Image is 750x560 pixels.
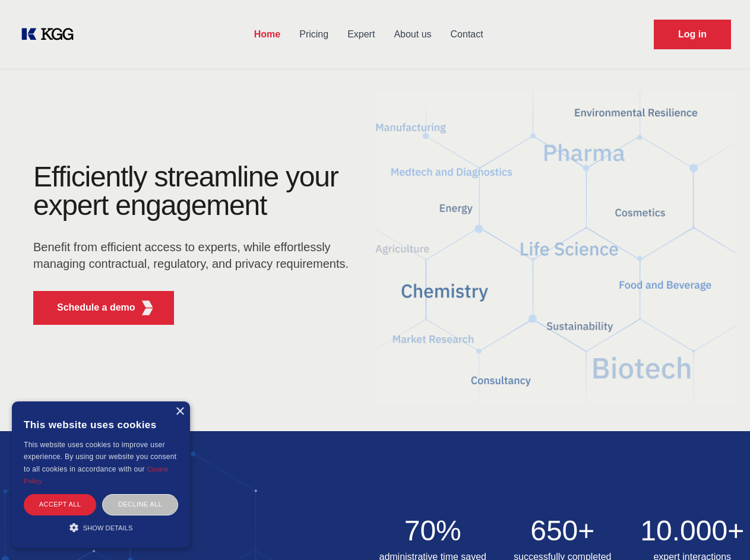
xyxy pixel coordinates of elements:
a: KOL Knowledge Platform: Talk to Key External Experts (KEE) [19,25,83,44]
h2: 70% [375,517,491,545]
img: KGG Fifth Element RED [375,77,736,419]
a: Pricing [290,19,338,50]
div: Accept all [24,494,96,515]
div: Close [175,407,184,416]
a: Contact [441,19,493,50]
a: Request Demo [654,20,731,49]
div: This website uses cookies [24,410,178,439]
a: Home [245,19,290,50]
h2: 650+ [505,517,621,545]
p: Benefit from efficient access to experts, while effortlessly managing contractual, regulatory, an... [33,239,356,272]
a: Expert [338,19,384,50]
p: Schedule a demo [57,300,135,315]
button: Schedule a demoKGG Fifth Element RED [33,291,174,325]
h1: Efficiently streamline your expert engagement [33,163,356,220]
div: Show details [24,521,178,533]
span: This website uses cookies to improve user experience. By using our website you consent to all coo... [24,441,176,473]
a: About us [384,19,441,50]
a: Cookie Policy [24,466,169,485]
div: Decline all [102,494,178,515]
span: Show details [83,524,133,531]
img: KGG Fifth Element RED [140,300,155,315]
